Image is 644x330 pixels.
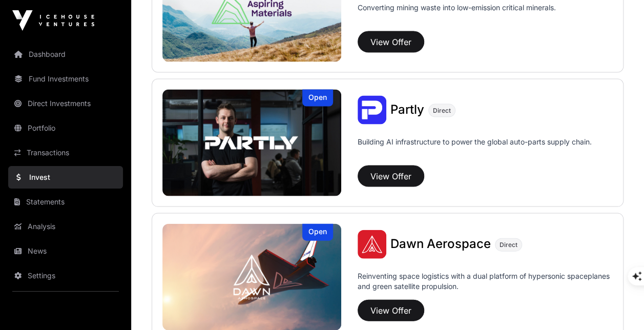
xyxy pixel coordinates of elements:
[358,166,424,187] button: View Offer
[433,107,451,115] span: Direct
[500,241,517,249] span: Direct
[358,300,424,321] button: View Offer
[8,264,123,287] a: Settings
[593,281,644,330] iframe: Chat Widget
[302,224,333,241] div: Open
[390,238,491,251] a: Dawn Aerospace
[302,90,333,107] div: Open
[8,191,123,213] a: Statements
[8,43,123,66] a: Dashboard
[358,96,386,125] img: Partly
[8,117,123,139] a: Portfolio
[358,31,424,53] button: View Offer
[162,90,341,196] img: Partly
[358,271,613,296] p: Reinventing space logistics with a dual platform of hypersonic spaceplanes and green satellite pr...
[390,236,491,251] span: Dawn Aerospace
[358,230,386,259] img: Dawn Aerospace
[8,68,123,90] a: Fund Investments
[8,92,123,115] a: Direct Investments
[162,90,341,196] a: PartlyOpen
[8,215,123,238] a: Analysis
[390,102,424,117] span: Partly
[12,10,94,31] img: Icehouse Ventures Logo
[8,141,123,164] a: Transactions
[8,166,123,189] a: Invest
[358,137,592,161] p: Building AI infrastructure to power the global auto-parts supply chain.
[8,240,123,262] a: News
[390,104,424,117] a: Partly
[358,3,556,27] p: Converting mining waste into low-emission critical minerals.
